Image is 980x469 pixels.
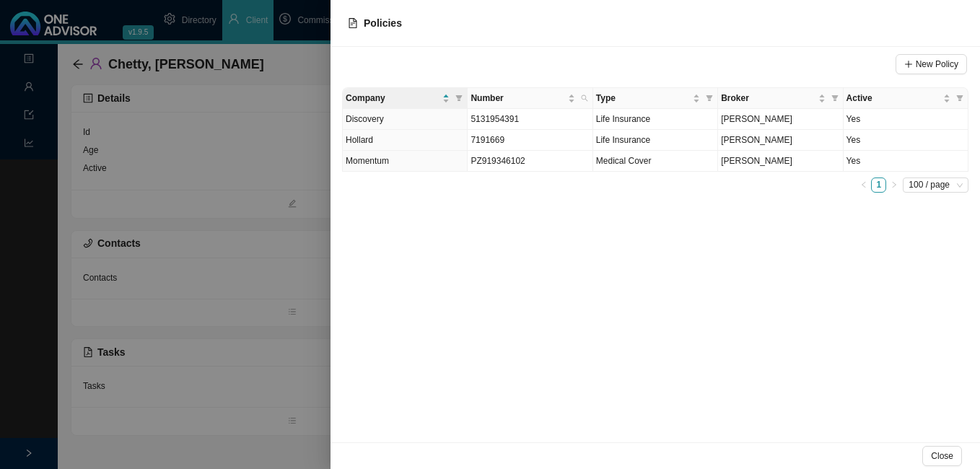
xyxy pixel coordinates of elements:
span: filter [831,95,839,102]
span: filter [452,88,465,108]
span: search [578,88,591,108]
li: 1 [871,177,886,193]
li: Previous Page [856,177,871,193]
span: Hollard [346,135,373,145]
th: Number [468,88,592,109]
span: Company [346,91,439,105]
td: Yes [844,130,968,151]
td: Yes [844,151,968,172]
span: search [581,95,588,102]
span: filter [706,95,713,102]
span: Medical Cover [596,156,652,166]
span: [PERSON_NAME] [721,135,792,145]
span: filter [703,88,716,108]
span: Life Insurance [596,114,650,124]
span: 100 / page [909,178,963,192]
span: Active [846,91,940,105]
span: Policies [364,17,402,29]
span: filter [455,95,463,102]
th: Type [593,88,718,109]
span: PZ919346102 [471,156,525,166]
span: file-text [348,18,358,28]
span: 5131954391 [471,114,519,124]
button: left [856,177,871,193]
span: Number [471,91,564,105]
li: Next Page [886,177,901,193]
span: [PERSON_NAME] [721,156,792,166]
span: right [891,181,898,188]
button: Close [922,446,962,466]
span: plus [904,60,913,69]
div: Page Size [903,177,968,193]
span: Close [931,449,953,463]
button: New Policy [896,54,967,74]
span: Momentum [346,156,389,166]
span: Type [596,91,690,105]
span: Discovery [346,114,384,124]
span: left [860,181,867,188]
span: New Policy [916,57,958,71]
span: filter [828,88,841,108]
button: right [886,177,901,193]
td: Yes [844,109,968,130]
th: Active [844,88,968,109]
a: 1 [872,178,885,192]
span: Broker [721,91,815,105]
span: filter [956,95,963,102]
span: filter [953,88,966,108]
span: Life Insurance [596,135,650,145]
span: 7191669 [471,135,504,145]
th: Broker [718,88,843,109]
span: [PERSON_NAME] [721,114,792,124]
